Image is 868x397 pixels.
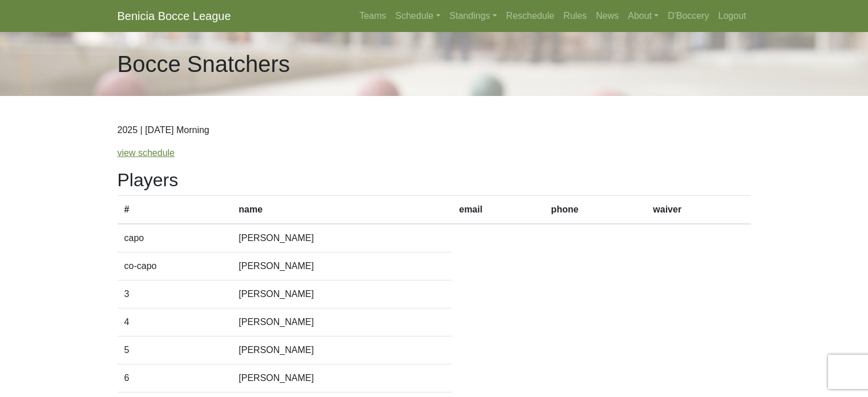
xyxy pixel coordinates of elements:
a: Rules [559,5,591,27]
th: # [118,196,232,224]
a: Logout [714,5,751,27]
p: 2025 | [DATE] Morning [118,123,751,137]
td: [PERSON_NAME] [232,336,452,364]
td: 3 [118,280,232,308]
td: 6 [118,364,232,392]
a: Benicia Bocce League [118,5,231,27]
td: 4 [118,308,232,336]
h1: Bocce Snatchers [118,50,290,78]
a: view schedule [118,148,175,158]
th: name [232,196,452,224]
a: Standings [445,5,502,27]
td: co-capo [118,252,232,280]
h2: Players [118,169,751,191]
th: email [452,196,544,224]
td: [PERSON_NAME] [232,280,452,308]
a: News [591,5,623,27]
td: [PERSON_NAME] [232,308,452,336]
th: phone [544,196,647,224]
a: Teams [355,5,391,27]
td: 5 [118,336,232,364]
td: [PERSON_NAME] [232,224,452,252]
td: capo [118,224,232,252]
a: D'Boccery [663,5,713,27]
a: Reschedule [502,5,559,27]
td: [PERSON_NAME] [232,252,452,280]
th: waiver [646,196,750,224]
td: [PERSON_NAME] [232,364,452,392]
a: Schedule [391,5,445,27]
a: About [623,5,663,27]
